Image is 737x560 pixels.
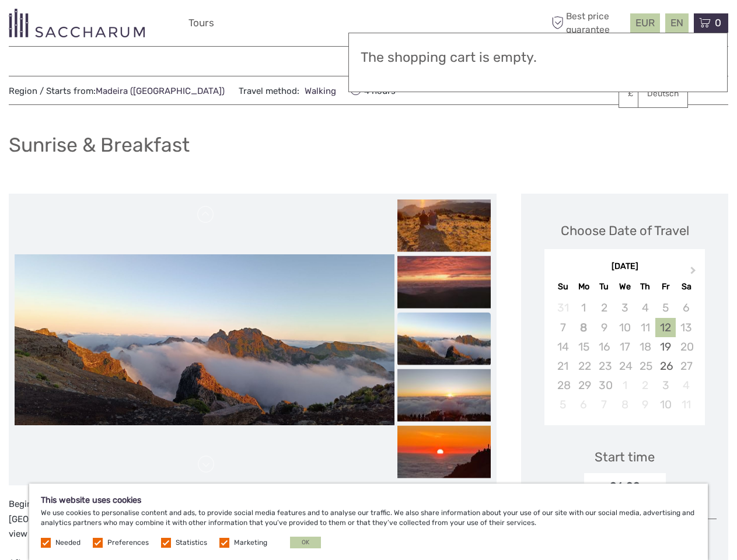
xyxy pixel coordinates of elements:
[635,356,655,376] div: Not available Thursday, September 25th, 2025
[553,395,573,414] div: Not available Sunday, October 5th, 2025
[713,17,723,29] span: 0
[676,395,696,414] div: Not available Saturday, October 11th, 2025
[676,376,696,395] div: Not available Saturday, October 4th, 2025
[544,261,705,273] div: [DATE]
[553,356,573,376] div: Not available Sunday, September 21st, 2025
[15,254,394,425] img: 7ee9f2ac151a44cea1104bdd736ba786_main_slider.jpeg
[549,10,627,36] span: Best price guarantee
[188,15,214,32] a: Tours
[29,484,708,560] div: We use cookies to personalise content and ads, to provide social media features and to analyse ou...
[655,298,676,317] div: Not available Friday, September 5th, 2025
[676,356,696,376] div: Not available Saturday, September 27th, 2025
[676,337,696,356] div: Not available Saturday, September 20th, 2025
[9,85,225,97] span: Region / Starts from:
[594,298,614,317] div: Not available Tuesday, September 2nd, 2025
[561,222,689,240] div: Choose Date of Travel
[676,318,696,337] div: Not available Saturday, September 13th, 2025
[676,279,696,295] div: Sa
[553,298,573,317] div: Not available Sunday, August 31st, 2025
[41,495,696,505] h5: This website uses cookies
[635,17,655,29] span: EUR
[397,256,491,309] img: 98011e742a2d49b4b034d6931ff62faa_slider_thumbnail.jpeg
[574,298,594,317] div: Not available Monday, September 1st, 2025
[635,395,655,414] div: Not available Thursday, October 9th, 2025
[594,337,614,356] div: Not available Tuesday, September 16th, 2025
[594,395,614,414] div: Not available Tuesday, October 7th, 2025
[96,86,225,96] a: Madeira ([GEOGRAPHIC_DATA])
[635,318,655,337] div: Not available Thursday, September 11th, 2025
[584,473,666,500] div: 06:00
[594,318,614,337] div: Not available Tuesday, September 9th, 2025
[655,395,676,414] div: Choose Friday, October 10th, 2025
[614,337,635,356] div: Not available Wednesday, September 17th, 2025
[594,376,614,395] div: Not available Tuesday, September 30th, 2025
[290,537,321,548] button: OK
[665,13,689,33] div: EN
[574,395,594,414] div: Not available Monday, October 6th, 2025
[397,313,491,365] img: 7ee9f2ac151a44cea1104bdd736ba786_slider_thumbnail.jpeg
[655,337,676,356] div: Choose Friday, September 19th, 2025
[614,376,635,395] div: Not available Wednesday, October 1st, 2025
[574,318,594,337] div: Not available Monday, September 8th, 2025
[55,538,81,548] label: Needed
[574,279,594,295] div: Mo
[9,497,497,542] p: Begin your day with a truly once-in-a-lifetime experience watching the sunrise from one of the hi...
[553,318,573,337] div: Not available Sunday, September 7th, 2025
[655,356,676,376] div: Choose Friday, September 26th, 2025
[16,20,132,30] p: We're away right now. Please check back later!
[655,376,676,395] div: Choose Friday, October 3rd, 2025
[239,82,336,99] span: Travel method:
[574,337,594,356] div: Not available Monday, September 15th, 2025
[553,376,573,395] div: Not available Sunday, September 28th, 2025
[655,318,676,337] div: Choose Friday, September 12th, 2025
[397,369,491,422] img: 7df428b4851245a89cb7c8bff32d5ec9_slider_thumbnail.jpeg
[594,279,614,295] div: Tu
[635,376,655,395] div: Not available Thursday, October 2nd, 2025
[614,395,635,414] div: Not available Wednesday, October 8th, 2025
[107,538,149,548] label: Preferences
[614,356,635,376] div: Not available Wednesday, September 24th, 2025
[548,298,701,414] div: month 2025-09
[619,83,659,104] a: £
[594,356,614,376] div: Not available Tuesday, September 23rd, 2025
[638,83,687,104] a: Deutsch
[397,426,491,478] img: d7541dbb6a374d6ab752d09e2372e52a_slider_thumbnail.jpeg
[685,264,704,282] button: Next Month
[595,448,655,466] div: Start time
[614,298,635,317] div: Not available Wednesday, September 3rd, 2025
[635,337,655,356] div: Not available Thursday, September 18th, 2025
[361,50,715,66] h3: The shopping cart is empty.
[635,298,655,317] div: Not available Thursday, September 4th, 2025
[9,9,145,37] img: 3281-7c2c6769-d4eb-44b0-bed6-48b5ed3f104e_logo_small.png
[574,356,594,376] div: Not available Monday, September 22nd, 2025
[614,318,635,337] div: Not available Wednesday, September 10th, 2025
[9,133,190,157] h1: Sunrise & Breakfast
[553,279,573,295] div: Su
[676,298,696,317] div: Not available Saturday, September 6th, 2025
[635,279,655,295] div: Th
[176,538,207,548] label: Statistics
[574,376,594,395] div: Not available Monday, September 29th, 2025
[234,538,267,548] label: Marketing
[134,18,148,32] button: Open LiveChat chat widget
[655,279,676,295] div: Fr
[397,199,491,252] img: 36c60fbddb354815b53e1ea0fb32f87c_slider_thumbnail.jpeg
[299,86,336,96] a: Walking
[614,279,635,295] div: We
[553,337,573,356] div: Not available Sunday, September 14th, 2025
